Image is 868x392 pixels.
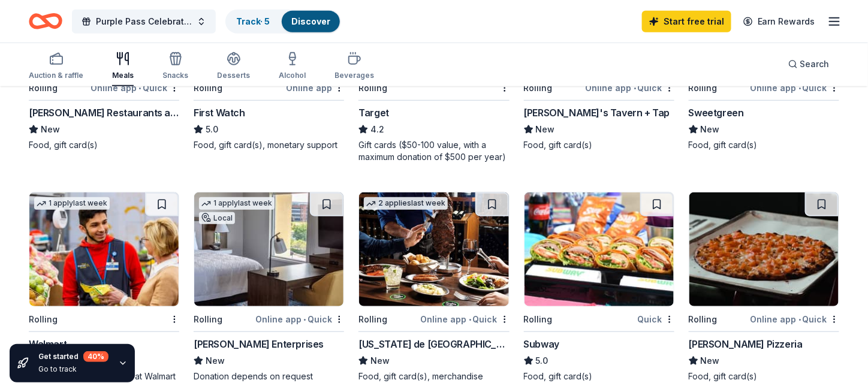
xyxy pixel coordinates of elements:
[524,337,560,351] div: Subway
[112,71,134,80] div: Meals
[29,105,179,120] div: [PERSON_NAME] Restaurants and Catering
[525,192,674,306] img: Image for Subway
[29,192,179,306] img: Image for Walmart
[364,197,448,210] div: 2 applies last week
[800,57,830,71] span: Search
[279,71,306,80] div: Alcohol
[34,197,110,210] div: 1 apply last week
[634,83,636,93] span: •
[586,80,674,95] div: Online app Quick
[689,192,839,382] a: Image for Pepe's PizzeriaRollingOnline app•Quick[PERSON_NAME] PizzeriaNewFood, gift card(s)
[206,122,218,137] span: 5.0
[736,11,822,32] a: Earn Rewards
[689,370,839,382] div: Food, gift card(s)
[798,315,801,324] span: •
[96,14,192,29] span: Purple Pass Celebration
[751,80,839,95] div: Online app Quick
[112,47,134,86] button: Meals
[194,81,222,95] div: Rolling
[41,122,60,137] span: New
[194,192,343,306] img: Image for Scott Enterprises
[689,312,718,327] div: Rolling
[29,192,179,382] a: Image for Walmart1 applylast weekRollingWalmart4.3Gift card(s), products sold at Walmart
[370,354,390,368] span: New
[536,354,548,368] span: 5.0
[217,71,250,80] div: Desserts
[29,139,179,151] div: Food, gift card(s)
[291,16,330,26] a: Discover
[194,337,324,351] div: [PERSON_NAME] Enterprises
[358,105,389,120] div: Target
[194,312,222,327] div: Rolling
[701,122,720,137] span: New
[524,192,674,382] a: Image for SubwayRollingQuickSubway5.0Food, gift card(s)
[358,370,509,382] div: Food, gift card(s), merchandise
[194,139,344,151] div: Food, gift card(s), monetary support
[255,312,344,327] div: Online app Quick
[689,81,718,95] div: Rolling
[236,16,270,26] a: Track· 5
[358,337,509,351] div: [US_STATE] de [GEOGRAPHIC_DATA]
[162,71,188,80] div: Snacks
[469,315,471,324] span: •
[138,83,141,93] span: •
[524,312,553,327] div: Rolling
[358,81,387,95] div: Rolling
[642,11,731,32] a: Start free trial
[689,192,839,306] img: Image for Pepe's Pizzeria
[199,212,235,224] div: Local
[689,337,803,351] div: [PERSON_NAME] Pizzeria
[162,47,188,86] button: Snacks
[206,354,225,368] span: New
[29,47,83,86] button: Auction & raffle
[421,312,510,327] div: Online app Quick
[303,315,306,324] span: •
[91,80,179,95] div: Online app Quick
[524,81,553,95] div: Rolling
[29,81,58,95] div: Rolling
[751,312,839,327] div: Online app Quick
[29,7,62,35] a: Home
[194,370,344,382] div: Donation depends on request
[217,47,250,86] button: Desserts
[689,105,744,120] div: Sweetgreen
[779,52,839,76] button: Search
[358,192,509,382] a: Image for Texas de Brazil2 applieslast weekRollingOnline app•Quick[US_STATE] de [GEOGRAPHIC_DATA]...
[194,105,245,120] div: First Watch
[334,71,374,80] div: Beverages
[286,80,344,95] div: Online app
[199,197,275,210] div: 1 apply last week
[524,139,674,151] div: Food, gift card(s)
[701,354,720,368] span: New
[334,47,374,86] button: Beverages
[359,192,508,306] img: Image for Texas de Brazil
[536,122,555,137] span: New
[83,351,108,362] div: 40 %
[225,10,341,34] button: Track· 5Discover
[689,139,839,151] div: Food, gift card(s)
[638,312,674,327] div: Quick
[524,370,674,382] div: Food, gift card(s)
[798,83,801,93] span: •
[29,71,83,80] div: Auction & raffle
[370,122,384,137] span: 4.2
[358,139,509,163] div: Gift cards ($50-100 value, with a maximum donation of $500 per year)
[194,192,344,382] a: Image for Scott Enterprises1 applylast weekLocalRollingOnline app•Quick[PERSON_NAME] EnterprisesN...
[38,351,108,362] div: Get started
[29,312,58,327] div: Rolling
[358,312,387,327] div: Rolling
[38,364,108,374] div: Go to track
[524,105,670,120] div: [PERSON_NAME]'s Tavern + Tap
[279,47,306,86] button: Alcohol
[72,10,216,34] button: Purple Pass Celebration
